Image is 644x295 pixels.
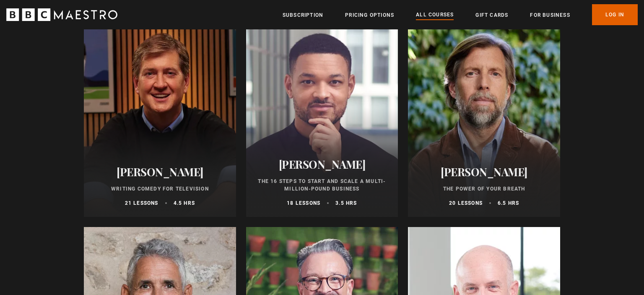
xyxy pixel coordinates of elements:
[125,199,158,207] p: 21 lessons
[418,165,550,178] h2: [PERSON_NAME]
[449,199,483,207] p: 20 lessons
[283,11,323,19] a: Subscription
[283,4,638,25] nav: Primary
[94,165,226,178] h2: [PERSON_NAME]
[416,10,454,20] a: All Courses
[256,158,388,171] h2: [PERSON_NAME]
[84,16,236,217] a: [PERSON_NAME] Writing Comedy for Television 21 lessons 4.5 hrs
[287,199,320,207] p: 18 lessons
[246,16,398,217] a: [PERSON_NAME] The 16 Steps to Start and Scale a Multi-Million-Pound Business 18 lessons 3.5 hrs
[256,178,388,193] p: The 16 Steps to Start and Scale a Multi-Million-Pound Business
[475,11,508,19] a: Gift Cards
[592,4,638,25] a: Log In
[408,16,560,217] a: [PERSON_NAME] The Power of Your Breath 20 lessons 6.5 hrs
[174,199,195,207] p: 4.5 hrs
[418,185,550,193] p: The Power of Your Breath
[335,199,357,207] p: 3.5 hrs
[6,8,117,21] svg: BBC Maestro
[530,11,570,19] a: For business
[345,11,394,19] a: Pricing Options
[94,185,226,193] p: Writing Comedy for Television
[498,199,519,207] p: 6.5 hrs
